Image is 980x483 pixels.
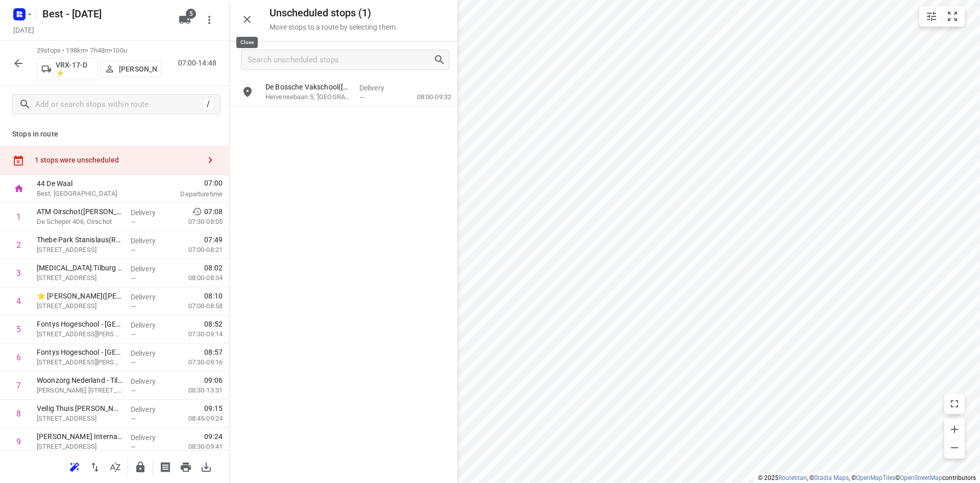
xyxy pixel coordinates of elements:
[64,462,85,471] span: Reoptimize route
[131,246,136,254] span: —
[248,52,433,68] input: Search unscheduled stops
[37,357,122,367] p: Professor Goossenslaan 1, Tilburg
[35,156,200,164] div: 1 stops were unscheduled
[35,97,203,112] input: Add or search stops within route
[778,474,807,481] a: Routetitan
[155,462,176,471] span: Print shipping labels
[16,353,21,362] div: 6
[37,189,143,199] p: Best, [GEOGRAPHIC_DATA]
[178,58,220,68] p: 07:00-14:48
[131,348,168,358] p: Delivery
[37,413,122,424] p: [STREET_ADDRESS]
[172,329,223,339] p: 07:30-09:14
[172,413,223,424] p: 08:45-09:24
[856,474,895,481] a: OpenMapTiles
[401,92,451,102] p: 08:00-09:32
[204,319,223,329] span: 08:52
[100,61,161,77] button: [PERSON_NAME]
[37,403,122,413] p: Veilig Thuis Midden-Brabant(Margit Dekkers)
[359,83,397,93] p: Delivery
[16,296,21,306] div: 4
[131,376,168,386] p: Delivery
[38,6,170,22] h5: Rename
[16,409,21,419] div: 8
[37,217,122,227] p: De Scheper 406, Oirschot
[119,65,157,73] p: [PERSON_NAME]
[56,61,93,77] p: VRX-17-D ⚡
[37,245,122,255] p: Kloosterdreef 3, Moergestel
[37,375,122,385] p: Woonzorg Nederland - Tilburg(Eef Borm)
[9,24,38,36] h5: Project date
[814,474,849,481] a: Stadia Maps
[131,264,168,274] p: Delivery
[176,462,196,471] span: Print route
[131,236,168,246] p: Delivery
[37,301,122,311] p: Hilvarenbeekse Weg 60, Tilburg
[37,206,122,217] p: ATM Oirschot(Jasper van Agt)
[37,273,122,283] p: Driehuizendijk 1, Tilburg
[16,325,21,334] div: 5
[196,462,216,471] span: Download route
[942,6,963,27] button: Fit zoom
[131,359,136,366] span: —
[204,403,223,413] span: 09:15
[919,6,965,27] div: small contained button group
[172,385,223,396] p: 08:30-13:31
[16,437,21,447] div: 9
[172,442,223,452] p: 08:30-09:41
[269,7,398,19] h5: Unscheduled stops ( 1 )
[37,329,122,339] p: Professor Goossenslaan 1, Tilburg
[203,99,214,110] div: /
[172,357,223,367] p: 07:30-09:16
[12,129,216,140] p: Stops in route
[758,474,976,481] li: © 2025 , © , © © contributors
[204,263,223,273] span: 08:02
[37,46,161,56] p: 29 stops • 198km • 7h48m
[37,319,122,329] p: Fontys Hogeschool - Tilburg(Karin Franken)
[37,431,122,442] p: Michael Page International B.V. - Tilburg(Elaha Habib / Sue Ip-Choi)
[199,10,219,30] button: More
[900,474,942,481] a: OpenStreetMap
[130,457,151,477] button: Lock route
[112,47,127,54] span: 100u
[204,375,223,385] span: 09:06
[433,54,449,66] div: Search
[16,240,21,250] div: 2
[172,245,223,255] p: 07:00-08:21
[105,462,126,471] span: Sort by time window
[37,263,122,273] p: Renova Tilburg BV (Bob van Weegberg)
[172,273,223,283] p: 08:00-08:34
[37,291,122,301] p: ⭐ ETZ Elisabeth(Tessa Hofstra)
[37,347,122,357] p: Fontys Hogeschool - Tilburg(Karin Franken)
[186,9,196,19] span: 5
[155,178,223,188] span: 07:00
[85,462,105,471] span: Reverse route
[359,94,364,101] span: —
[131,331,136,338] span: —
[155,189,223,199] p: Departure time
[16,212,21,222] div: 1
[131,415,136,423] span: —
[37,178,143,189] p: 44 De Waal
[16,381,21,390] div: 7
[110,47,112,54] span: •
[131,208,168,218] p: Delivery
[172,217,223,227] p: 07:30-08:05
[175,10,195,30] button: 5
[37,58,98,80] button: VRX-17-D ⚡
[204,431,223,442] span: 09:24
[204,206,223,217] span: 07:08
[37,442,122,452] p: Stationsstraat 14a, Tilburg
[204,235,223,245] span: 07:49
[131,303,136,310] span: —
[131,292,168,302] p: Delivery
[16,268,21,278] div: 3
[269,23,398,31] p: Move stops to a route by selecting them.
[131,218,136,226] span: —
[204,291,223,301] span: 08:10
[265,92,351,102] p: Hervensebaan 5, 's-hertogenbosch
[131,320,168,330] p: Delivery
[131,274,136,282] span: —
[172,301,223,311] p: 07:00-08:58
[229,78,457,482] div: grid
